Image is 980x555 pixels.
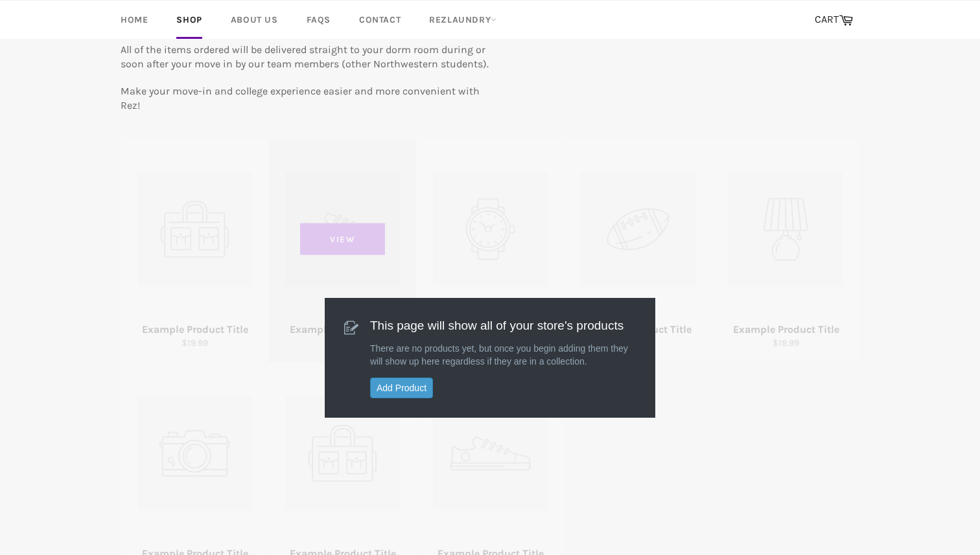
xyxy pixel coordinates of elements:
span: View [300,223,386,255]
a: Example Product Title $19.99 [121,139,268,363]
div: Example Product Title [277,323,408,337]
div: $19.99 [130,337,261,349]
a: FAQs [294,1,344,39]
h3: This page will show all of your store's products [370,317,636,334]
a: Contact [346,1,414,39]
p: All of the items ordered will be delivered straight to your dorm room during or soon after your m... [121,43,490,71]
a: RezLaundry [416,1,509,39]
div: $19.99 [721,337,852,349]
p: Make your move-in and college experience easier and more convenient with Rez! [121,84,490,113]
a: Home [108,1,161,39]
a: Example Product Title $19.99 [712,139,859,363]
a: CART [808,6,859,34]
a: Add Product [370,378,433,398]
p: There are no products yet, but once you begin adding them they will show up here regardless if th... [370,342,636,368]
div: Example Product Title [130,323,261,337]
a: Example Product Title $19.99 View [268,139,416,363]
a: Example Product Title $19.99 [416,139,564,363]
a: Shop [163,1,215,39]
a: About Us [218,1,291,39]
div: Example Product Title [721,323,852,337]
a: Example Product Title $19.99 [564,139,712,363]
